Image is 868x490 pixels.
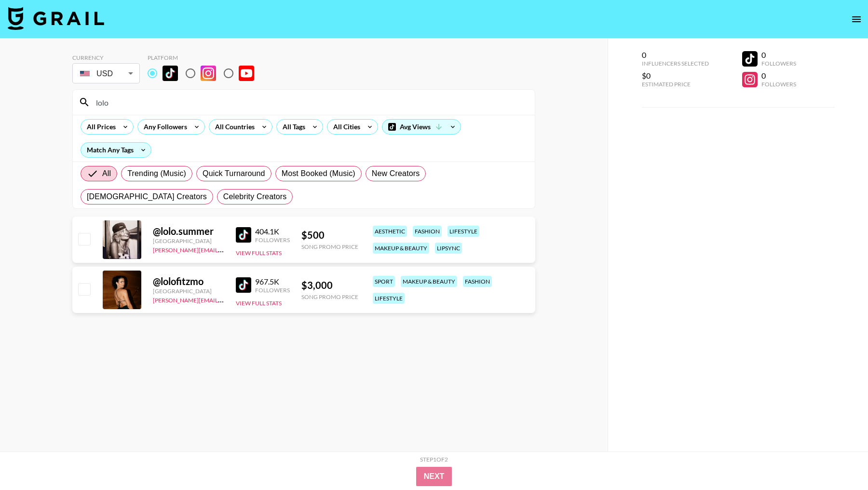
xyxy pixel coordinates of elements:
[373,293,405,304] div: lifestyle
[416,467,452,486] button: Next
[448,226,479,237] div: lifestyle
[81,143,151,157] div: Match Any Tags
[223,191,287,203] span: Celebrity Creators
[301,243,358,250] div: Song Promo Price
[642,50,709,60] div: 0
[301,229,358,241] div: $ 500
[761,50,796,60] div: 0
[153,287,224,295] div: [GEOGRAPHIC_DATA]
[163,66,178,81] img: TikTok
[87,191,207,203] span: [DEMOGRAPHIC_DATA] Creators
[420,456,448,463] div: Step 1 of 2
[255,277,290,286] div: 967.5K
[239,66,254,81] img: YouTube
[301,293,358,300] div: Song Promo Price
[81,120,118,134] div: All Prices
[401,276,457,287] div: makeup & beauty
[327,120,362,134] div: All Cities
[127,168,186,179] span: Trending (Music)
[255,236,290,244] div: Followers
[153,237,224,245] div: [GEOGRAPHIC_DATA]
[463,276,492,287] div: fashion
[761,81,796,88] div: Followers
[153,225,224,237] div: @ lolo.summer
[847,10,866,29] button: open drawer
[236,299,282,307] button: View Full Stats
[209,120,257,134] div: All Countries
[236,277,251,293] img: TikTok
[72,54,140,61] div: Currency
[74,65,138,82] div: USD
[102,168,111,179] span: All
[90,95,529,110] input: Search by User Name
[642,81,709,88] div: Estimated Price
[382,120,461,134] div: Avg Views
[153,275,224,287] div: @ lolofitzmo
[236,227,251,243] img: TikTok
[761,71,796,81] div: 0
[761,60,796,67] div: Followers
[201,66,216,81] img: Instagram
[413,226,442,237] div: fashion
[153,295,296,304] a: [PERSON_NAME][EMAIL_ADDRESS][DOMAIN_NAME]
[435,243,462,254] div: lipsync
[255,227,290,236] div: 404.1K
[138,120,189,134] div: Any Followers
[373,243,429,254] div: makeup & beauty
[282,168,355,179] span: Most Booked (Music)
[820,442,856,478] iframe: Drift Widget Chat Controller
[372,168,420,179] span: New Creators
[277,120,307,134] div: All Tags
[642,60,709,67] div: Influencers Selected
[642,71,709,81] div: $0
[255,286,290,294] div: Followers
[373,226,407,237] div: aesthetic
[203,168,265,179] span: Quick Turnaround
[8,7,104,30] img: Grail Talent
[148,54,262,61] div: Platform
[236,249,282,257] button: View Full Stats
[153,245,296,254] a: [PERSON_NAME][EMAIL_ADDRESS][DOMAIN_NAME]
[373,276,395,287] div: sport
[301,279,358,291] div: $ 3,000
